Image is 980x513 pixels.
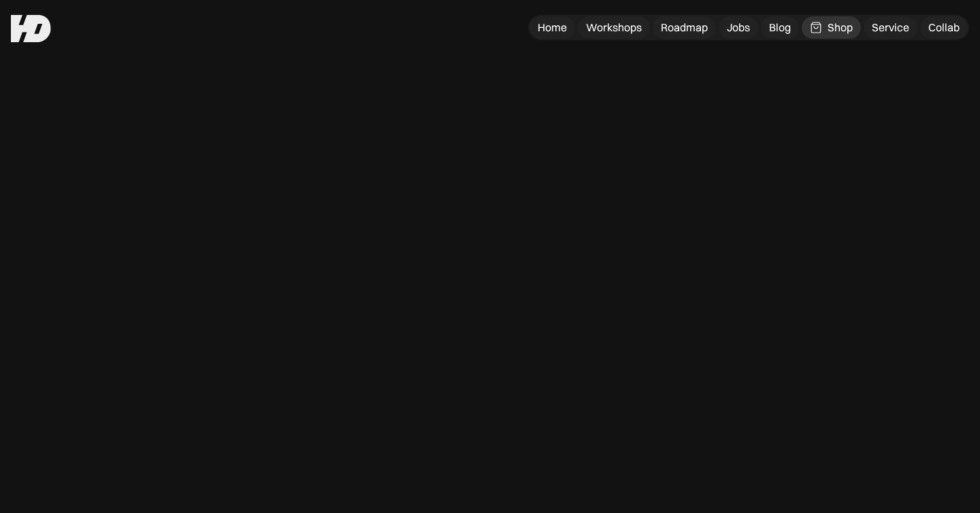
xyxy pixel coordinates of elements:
div: Blog [769,20,791,35]
div: Service [872,20,909,35]
div: Roadmap [661,20,708,35]
a: Jobs [719,16,758,39]
a: Shop [802,16,861,39]
a: Home [529,16,575,39]
div: Jobs [727,20,750,35]
div: Shop [828,20,853,35]
a: Collab [920,16,968,39]
div: Workshops [586,20,642,35]
a: Blog [761,16,799,39]
a: Roadmap [653,16,716,39]
a: Service [864,16,917,39]
a: Workshops [578,16,650,39]
div: Collab [928,20,960,35]
div: Home [538,20,567,35]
